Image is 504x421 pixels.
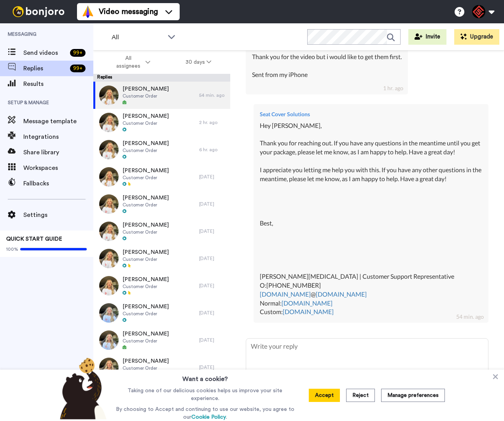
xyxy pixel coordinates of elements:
div: [DATE] [199,310,226,316]
button: Reject [346,389,375,402]
span: [PERSON_NAME] [122,357,169,365]
span: Settings [23,210,93,220]
span: Message template [23,117,93,126]
a: Cookie Policy [191,414,226,420]
span: [PERSON_NAME] [122,85,169,93]
div: 54 min. ago [456,313,484,321]
a: [PERSON_NAME]Customer Order[DATE] [93,354,230,381]
a: [PERSON_NAME]Customer Order6 hr. ago [93,136,230,163]
div: [DATE] [199,255,226,262]
span: Customer Order [122,202,169,208]
p: By choosing to Accept and continuing to use our website, you agree to our . [114,405,296,421]
span: All assignees [112,54,144,70]
a: [DOMAIN_NAME] [282,299,332,307]
button: Accept [309,389,340,402]
span: [PERSON_NAME] [122,303,169,311]
a: [PERSON_NAME]Customer Order54 min. ago [93,82,230,109]
span: Send videos [23,48,67,58]
span: [PERSON_NAME] [122,330,169,338]
img: bed0879b-9833-4163-af93-a5b5a0ce2575-thumb.jpg [99,113,119,132]
div: 6 hr. ago [199,147,226,153]
span: Share library [23,148,93,157]
div: [DATE] [199,337,226,343]
span: [PERSON_NAME] [122,140,169,147]
span: Customer Order [122,338,169,344]
img: vm-color.svg [82,5,94,18]
button: Upgrade [454,29,499,45]
img: 5b64d316-396c-4c08-b6a0-1cac7024fb7e-thumb.jpg [99,86,119,105]
a: [PERSON_NAME]Customer Order[DATE] [93,327,230,354]
a: [PERSON_NAME]Customer Order[DATE] [93,218,230,245]
span: Customer Order [122,365,169,371]
div: [DATE] [199,174,226,180]
div: [DATE] [199,201,226,207]
span: Replies [23,64,67,73]
button: Invite [408,29,446,45]
a: [PERSON_NAME]Customer Order[DATE] [93,163,230,190]
a: [PERSON_NAME]Customer Order[DATE] [93,245,230,272]
img: 71460086-13d0-4ea7-8f99-ec4169d5911f-thumb.jpg [99,276,119,295]
span: 100% [6,246,18,252]
div: Thank you for the video but i would like to get them first. Sent from my iPhone [252,52,402,88]
a: [DOMAIN_NAME] [316,290,367,298]
span: Results [23,79,93,89]
div: [DATE] [199,283,226,289]
span: Customer Order [122,229,169,235]
a: [DOMAIN_NAME] [260,290,311,298]
button: 30 days [168,55,229,69]
button: Manage preferences [381,389,445,402]
span: [PERSON_NAME] [122,276,169,283]
span: [PERSON_NAME] [122,221,169,229]
a: [PERSON_NAME]Customer Order[DATE] [93,272,230,299]
img: b57aca97-74ef-474d-9708-d75dca591c50-thumb.jpg [99,167,119,187]
div: 99 + [70,65,86,72]
div: Replies [93,74,230,82]
img: 679abd21-8fb9-4071-a98c-8caf1c0324ba-thumb.jpg [99,140,119,159]
span: [PERSON_NAME] [122,112,169,120]
a: [DOMAIN_NAME] [283,308,334,315]
span: [PERSON_NAME] [122,248,169,256]
span: [PERSON_NAME] [122,167,169,175]
img: 05d476df-1321-432e-b90d-c2a64f7b0e38-thumb.jpg [99,222,119,241]
div: [DATE] [199,228,226,234]
img: e1282bac-9ce8-4f18-8f4c-6da92a1501c7-thumb.jpg [99,303,119,323]
span: Customer Order [122,256,169,262]
div: Hey [PERSON_NAME], Thank you for reaching out. If you have any questions in the meantime until yo... [260,121,482,317]
div: Seat Cover Solutions [260,110,482,118]
div: [DATE] [199,364,226,370]
span: Customer Order [122,283,169,290]
span: QUICK START GUIDE [6,236,62,242]
img: bear-with-cookie.png [53,357,110,419]
span: Workspaces [23,163,93,173]
div: 54 min. ago [199,92,226,98]
span: All [112,33,164,42]
img: 94d000a7-9dff-4b74-a3b8-681083a5e477-thumb.jpg [99,249,119,268]
span: Customer Order [122,147,169,154]
span: [PERSON_NAME] [122,194,169,202]
span: Customer Order [122,311,169,317]
a: [PERSON_NAME]Customer Order[DATE] [93,299,230,327]
a: [PERSON_NAME]Customer Order2 hr. ago [93,109,230,136]
a: [PERSON_NAME]Customer Order[DATE] [93,190,230,218]
h3: Want a cookie? [182,370,228,384]
span: Integrations [23,132,93,141]
div: 1 hr. ago [383,84,403,92]
img: bj-logo-header-white.svg [9,6,68,17]
img: 5158ef29-e9e4-46ad-ac3d-b8a4026ac1f4-thumb.jpg [99,330,119,350]
span: Fallbacks [23,179,93,188]
button: All assignees [95,51,168,73]
div: 99 + [70,49,86,57]
img: 49b67f77-ea4d-4881-9a85-cef0b4273f68-thumb.jpg [99,194,119,214]
p: Taking one of our delicious cookies helps us improve your site experience. [114,387,296,402]
span: Customer Order [122,120,169,126]
span: Customer Order [122,175,169,181]
span: Customer Order [122,93,169,99]
div: 2 hr. ago [199,119,226,126]
span: Video messaging [99,6,158,17]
